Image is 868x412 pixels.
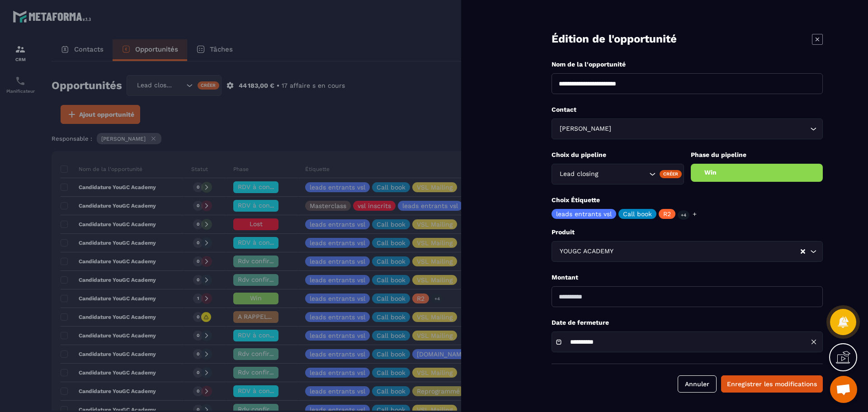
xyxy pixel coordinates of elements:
[663,211,671,217] p: R2
[552,105,823,114] p: Contact
[556,211,612,217] p: leads entrants vsl
[691,151,823,159] p: Phase du pipeline
[557,124,613,134] span: [PERSON_NAME]
[552,32,677,47] p: Édition de l'opportunité
[613,124,808,134] input: Search for option
[600,169,647,179] input: Search for option
[552,228,823,237] p: Produit
[615,246,800,256] input: Search for option
[552,196,823,204] p: Choix Étiquette
[552,164,684,185] div: Search for option
[678,375,717,393] button: Annuler
[623,211,652,217] p: Call book
[552,273,823,282] p: Montant
[830,376,857,403] div: Ouvrir le chat
[801,248,805,255] button: Clear Selected
[557,169,600,179] span: Lead closing
[721,375,823,393] button: Enregistrer les modifications
[552,118,823,139] div: Search for option
[552,151,684,159] p: Choix du pipeline
[552,241,823,262] div: Search for option
[660,170,682,178] div: Créer
[678,210,689,220] p: +4
[557,246,615,256] span: YOUGC ACADEMY
[552,318,823,327] p: Date de fermeture
[552,60,823,69] p: Nom de la l'opportunité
